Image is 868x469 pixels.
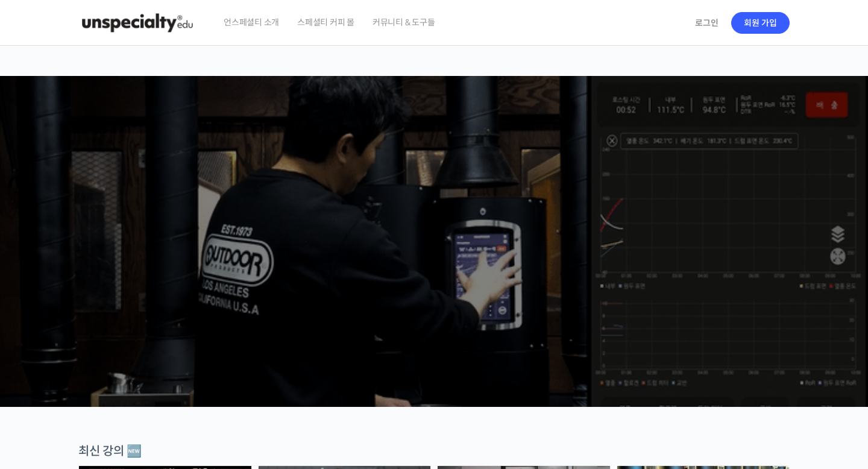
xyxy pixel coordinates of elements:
[731,12,790,34] a: 회원 가입
[12,184,856,245] p: [PERSON_NAME]을 다하는 당신을 위해, 최고와 함께 만든 커피 클래스
[78,443,790,459] div: 최신 강의 🆕
[12,251,856,268] p: 시간과 장소에 구애받지 않고, 검증된 커리큘럼으로
[688,9,726,37] a: 로그인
